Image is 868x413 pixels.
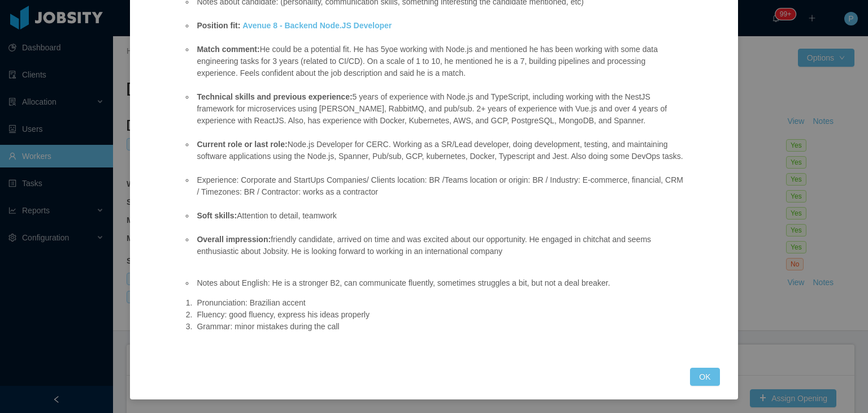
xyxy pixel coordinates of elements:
strong: Soft skills: [197,211,237,220]
a: Avenue 8 - Backend Node.JS Developer [242,21,392,30]
li: Notes about English: He is a stronger B2, can communicate fluently, sometimes struggles a bit, bu... [194,277,683,289]
strong: Current role or last role: [197,140,287,149]
li: Attention to detail, teamwork [194,210,683,222]
li: Fluency: good fluency, express his ideas properly [194,309,683,321]
li: friendly candidate, arrived on time and was excited about our opportunity. He engaged in chitchat... [194,234,683,257]
li: 5 years of experience with Node.js and TypeScript, including working with the NestJS framework fo... [194,91,683,127]
strong: Overall impression: [197,235,271,244]
li: Grammar: minor mistakes during the call [194,321,683,333]
strong: Technical skills and previous experience: [197,92,352,101]
li: Node.js Developer for CERC. Working as a SR/Lead developer, doing development, testing, and maint... [194,139,683,162]
li: Experience: Corporate and StartUps Companies/ Clients location: BR /Teams location or origin: BR ... [194,174,683,198]
strong: Match comment: [197,45,259,54]
li: He could be a potential fit. He has 5yoe working with Node.js and mentioned he has been working w... [194,44,683,79]
li: Pronunciation: Brazilian accent [194,297,683,309]
strong: Position fit: [197,21,240,30]
button: OK [690,368,719,386]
